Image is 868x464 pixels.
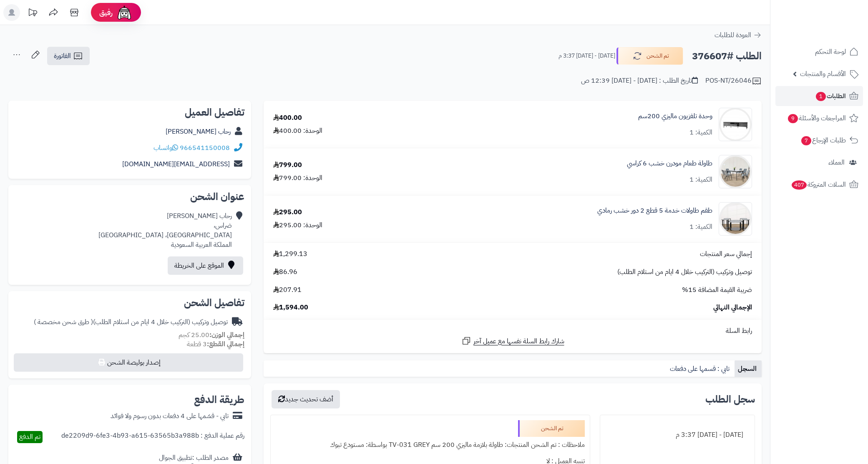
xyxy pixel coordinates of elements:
h2: تفاصيل الشحن [15,298,244,308]
span: تم الدفع [19,432,40,442]
span: 1,299.13 [273,249,307,259]
small: 3 قطعة [187,339,244,349]
span: توصيل وتركيب (التركيب خلال 4 ايام من استلام الطلب) [617,267,752,277]
div: رقم عملية الدفع : de2209d9-6fe3-4b93-a615-63565b3a988b [61,431,244,443]
img: logo-2.png [811,10,860,28]
a: طاولة طعام مودرن خشب 6 كراسي [627,159,712,168]
div: الوحدة: 400.00 [273,126,322,136]
h2: طريقة الدفع [194,395,244,405]
a: واتساب [153,143,178,153]
div: رحاب [PERSON_NAME] ضراس، [GEOGRAPHIC_DATA]، [GEOGRAPHIC_DATA] المملكة العربية السعودية [98,211,232,249]
a: 966541150008 [180,143,230,153]
a: طلبات الإرجاع7 [775,130,863,150]
span: شارك رابط السلة نفسها مع عميل آخر [473,337,564,346]
a: المراجعات والأسئلة9 [775,108,863,128]
a: الطلبات1 [775,86,863,106]
a: لوحة التحكم [775,42,863,62]
strong: إجمالي الوزن: [209,330,244,340]
div: رابط السلة [267,326,758,336]
div: تاريخ الطلب : [DATE] - [DATE] 12:39 ص [581,76,698,86]
a: العودة للطلبات [715,30,762,40]
div: الوحدة: 799.00 [273,173,322,183]
a: الموقع على الخريطة [168,256,243,275]
a: شارك رابط السلة نفسها مع عميل آخر [461,336,564,346]
button: تم الشحن [616,47,683,65]
span: ( طرق شحن مخصصة ) [34,317,93,327]
button: إصدار بوليصة الشحن [14,353,243,372]
span: العودة للطلبات [715,30,751,40]
img: 1752669403-1-90x90.jpg [719,155,752,188]
a: السجل [735,360,762,377]
h2: الطلب #376607 [692,48,762,65]
a: رحاب [PERSON_NAME] [166,127,231,137]
h2: عنوان الشحن [15,192,244,202]
a: السلات المتروكة407 [775,175,863,195]
span: ضريبة القيمة المضافة 15% [682,285,752,295]
div: [DATE] - [DATE] 3:37 م [605,427,750,443]
h3: سجل الطلب [705,394,755,404]
div: 799.00 [273,160,302,170]
small: [DATE] - [DATE] 3:37 م [559,52,615,60]
div: توصيل وتركيب (التركيب خلال 4 ايام من استلام الطلب) [34,317,228,327]
span: 207.91 [273,285,302,295]
div: الكمية: 1 [689,128,712,137]
div: 295.00 [273,208,302,217]
span: 1 [815,91,826,101]
img: ai-face.png [116,4,133,21]
span: الفاتورة [54,51,71,61]
span: 9 [787,114,798,124]
span: طلبات الإرجاع [800,134,846,146]
span: المراجعات والأسئلة [787,112,846,124]
img: 1754737495-1-90x90.jpg [719,202,752,236]
div: ملاحظات : تم الشحن المنتجات: طاولة بلازمة ماليزي 200 سم TV-031 GREY بواسطة: مستودع تبوك [276,437,585,453]
strong: إجمالي القطع: [207,339,244,349]
div: الكمية: 1 [689,175,712,185]
span: 407 [791,180,807,190]
span: رفيق [99,8,113,18]
span: إجمالي سعر المنتجات [700,249,752,259]
a: وحدة تلفزيون ماليزي 200سم [638,112,712,121]
a: العملاء [775,152,863,172]
div: POS-NT/26046 [705,76,762,86]
span: الطلبات [815,90,846,102]
div: 400.00 [273,113,302,123]
div: الوحدة: 295.00 [273,221,322,230]
a: تابي : قسمها على دفعات [667,360,735,377]
span: 1,594.00 [273,303,308,312]
div: تابي - قسّمها على 4 دفعات بدون رسوم ولا فوائد [111,411,229,421]
span: 86.96 [273,267,297,277]
div: تم الشحن [518,420,585,437]
span: السلات المتروكة [791,179,846,190]
a: [EMAIL_ADDRESS][DOMAIN_NAME] [122,159,230,169]
span: 7 [801,136,812,146]
div: الكمية: 1 [689,222,712,232]
img: 1739781919-220601011421-90x90.jpg [719,108,752,141]
button: أضف تحديث جديد [272,390,340,408]
span: الإجمالي النهائي [713,303,752,312]
small: 25.00 كجم [179,330,244,340]
a: تحديثات المنصة [22,4,43,23]
h2: تفاصيل العميل [15,107,244,117]
a: طقم طاولات خدمة 5 قطع 2 دور خشب رمادي [597,206,712,216]
span: العملاء [828,157,845,168]
span: لوحة التحكم [815,46,846,58]
span: الأقسام والمنتجات [800,68,846,80]
a: الفاتورة [47,47,90,65]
